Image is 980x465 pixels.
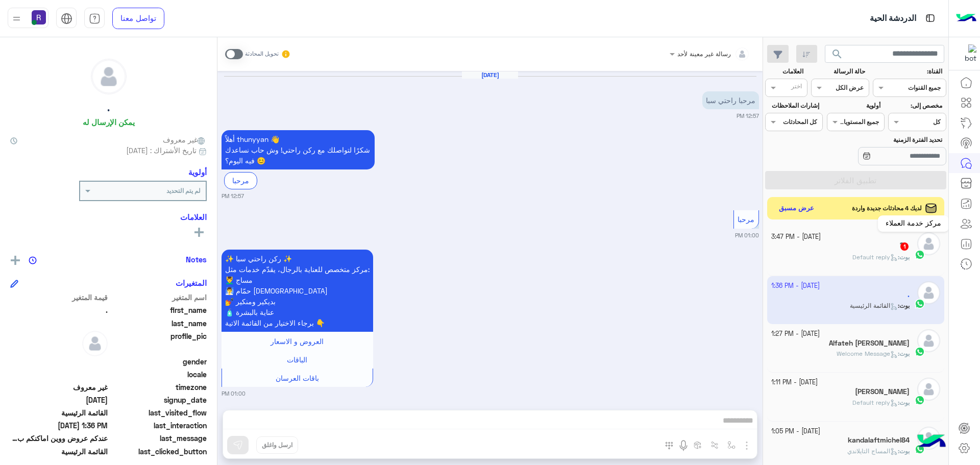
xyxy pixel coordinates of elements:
img: WhatsApp [915,395,925,405]
span: Default reply [852,399,898,406]
span: لديك 4 محادثات جديدة واردة [852,204,922,213]
span: بوت [899,350,910,357]
p: 24/9/2025, 12:57 PM [222,130,375,169]
h6: المتغيرات [176,278,207,287]
small: [DATE] - 3:47 PM [771,232,821,242]
span: غير معروف [10,382,108,393]
span: اسم المتغير [110,292,207,303]
span: 2025-09-24T10:36:54.597Z [10,420,108,431]
span: Welcome Message [837,350,898,357]
h6: يمكن الإرسال له [83,117,135,127]
small: 12:57 PM [222,192,244,200]
span: search [831,48,843,60]
label: إشارات الملاحظات [766,101,819,110]
span: القائمة الرئيسية [10,446,108,457]
label: حالة الرسالة [813,67,865,76]
span: العروض و الاسعار [271,337,324,346]
span: . [10,305,108,315]
img: Logo [956,8,976,29]
small: [DATE] - 1:27 PM [771,329,820,339]
small: [DATE] - 1:11 PM [771,378,818,387]
img: WhatsApp [915,250,925,260]
img: tab [89,13,101,25]
p: الدردشة الحية [870,12,916,26]
span: قيمة المتغير [10,292,108,303]
span: تاريخ الأشتراك : [DATE] [126,145,197,156]
small: تحويل المحادثة [245,50,279,58]
a: tab [84,8,105,29]
h5: ً [899,242,910,251]
img: tab [61,13,72,25]
div: اختر [791,82,803,93]
b: : [898,399,910,406]
span: last_name [110,318,207,329]
span: last_visited_flow [110,407,207,418]
img: tab [924,12,937,25]
img: notes [29,256,37,264]
span: الباقات [287,355,307,364]
span: 1 [900,242,909,251]
span: غير معروف [163,134,207,145]
b: لم يتم التحديد [166,187,201,194]
span: profile_pic [110,331,207,354]
span: last_interaction [110,420,207,431]
span: signup_date [110,395,207,405]
a: تواصل معنا [112,8,164,29]
p: 24/9/2025, 1:00 PM [222,250,373,332]
h6: أولوية [188,167,207,177]
h5: . [107,102,110,114]
button: عرض مسبق [775,201,819,216]
img: defaultAdmin.png [82,331,108,356]
span: القائمة الرئيسية [10,407,108,418]
img: userImage [32,10,46,25]
small: [DATE] - 1:05 PM [771,427,820,436]
small: 12:57 PM [737,112,759,120]
span: مرحبا [738,215,754,224]
h5: Alfateh Abdalla [829,339,910,348]
span: last_clicked_button [110,446,207,457]
label: مخصص إلى: [890,101,942,110]
h6: Notes [186,255,207,264]
img: defaultAdmin.png [917,329,940,352]
h6: العلامات [10,212,207,222]
label: أولوية [828,101,880,110]
span: بوت [899,447,910,455]
img: profile [10,12,23,25]
img: defaultAdmin.png [917,232,940,255]
img: defaultAdmin.png [91,59,126,94]
label: القناة: [874,67,943,76]
span: locale [110,369,207,380]
span: first_name [110,305,207,315]
span: رسالة غير معينة لأحد [677,50,731,58]
span: المساج التايلاندي [847,447,898,455]
img: hulul-logo.png [914,424,949,460]
b: : [898,447,910,455]
span: null [10,356,108,367]
span: null [10,369,108,380]
span: 2025-09-24T10:35:16.089Z [10,395,108,405]
button: تطبيق الفلاتر [765,171,946,189]
div: مركز خدمة العملاء [878,215,949,232]
label: تحديد الفترة الزمنية [828,135,942,144]
b: : [898,350,910,357]
img: add [11,256,20,265]
div: مرحبا [224,172,257,189]
span: بوت [899,253,910,261]
button: search [825,45,850,67]
span: عندكم عروض ووين اماكنكم ب الرياض [10,433,108,444]
label: العلامات [766,67,803,76]
b: : [898,253,910,261]
small: 01:00 PM [735,231,759,239]
span: بوت [899,399,910,406]
span: gender [110,356,207,367]
img: 322853014244696 [958,44,976,63]
h5: hamad alyami [855,387,910,396]
span: timezone [110,382,207,393]
span: Default reply [852,253,898,261]
span: last_message [110,433,207,444]
button: ارسل واغلق [256,436,298,454]
h5: kandalaftmichel84 [848,436,910,445]
span: باقات العرسان [276,374,319,382]
img: defaultAdmin.png [917,378,940,401]
small: 01:00 PM [222,389,246,398]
